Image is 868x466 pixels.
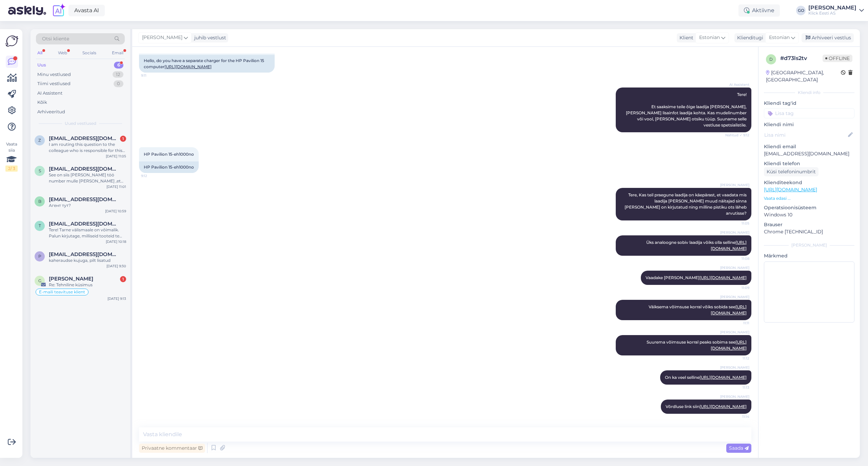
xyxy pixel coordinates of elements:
p: Kliendi email [764,143,854,150]
div: Tiimi vestlused [37,80,71,87]
div: Minu vestlused [37,71,71,78]
span: 11:08 [724,256,749,261]
p: Vaata edasi ... [764,195,854,201]
p: [EMAIL_ADDRESS][DOMAIN_NAME] [764,150,854,157]
span: Uued vestlused [65,120,96,127]
div: Arhiveeritud [37,109,65,115]
p: Märkmed [764,252,854,259]
span: Võrdluse link siin [666,404,747,409]
div: I am routing this question to the colleague who is responsible for this topic. The reply might ta... [49,141,126,154]
p: Operatsioonisüsteem [764,204,854,211]
span: HP Pavilion 15-eh1000no [144,152,194,157]
p: Kliendi tag'id [764,100,854,107]
span: p [38,254,41,259]
span: G [38,278,41,283]
div: [DATE] 9:30 [106,264,126,269]
span: Sarevarmin113@gmail.com [49,166,119,172]
p: Windows 10 [764,211,854,218]
div: Kõik [37,99,47,106]
p: Klienditeekond [764,179,854,186]
div: [GEOGRAPHIC_DATA], [GEOGRAPHIC_DATA] [766,69,841,83]
div: 2 / 3 [5,166,18,172]
div: [PERSON_NAME] [764,242,854,248]
span: Z [38,138,41,143]
span: Offline [823,55,852,62]
span: t [39,223,41,228]
div: juhib vestlust [192,34,226,41]
span: On ka veel selline [665,375,747,380]
div: [DATE] 11:01 [106,184,126,189]
div: Klick Eesti AS [808,11,856,16]
div: Aktiivne [738,4,780,17]
a: [URL][DOMAIN_NAME] [164,64,212,69]
div: 12 [113,71,123,78]
div: Web [57,48,68,57]
div: [DATE] 10:18 [106,239,126,244]
span: Saada [729,445,749,451]
div: Klienditugi [734,34,763,41]
a: Avasta AI [68,5,105,16]
div: Klient [677,34,693,41]
p: Kliendi telefon [764,160,854,167]
span: [PERSON_NAME] [720,394,749,399]
span: Gunnar Obolenski [49,276,93,282]
div: Socials [81,48,98,57]
span: 11:09 [724,285,749,290]
span: [PERSON_NAME] [720,365,749,370]
span: 11:13 [724,385,749,390]
div: Email [111,48,125,57]
a: [URL][DOMAIN_NAME] [699,375,747,380]
a: [PERSON_NAME]Klick Eesti AS [808,5,864,16]
p: Brauser [764,221,854,228]
a: [URL][DOMAIN_NAME] [764,187,817,193]
div: Arhiveeri vestlus [802,33,854,42]
div: AI Assistent [37,90,62,97]
span: E-maili teavituse klient [39,290,85,294]
div: # d73ls2tv [780,54,823,62]
img: explore-ai [52,3,66,18]
div: kaheraudse kujuga, pilt lisatud [49,257,126,264]
div: Tere! Tarne välismaale on võimalik. Palun kirjutage, milliseid tooteid te soovite ning mis aadres... [49,227,126,239]
div: 0 [114,80,123,87]
p: Kliendi nimi [764,121,854,128]
a: [URL][DOMAIN_NAME] [699,404,747,409]
span: Vaadake [PERSON_NAME] [646,275,747,280]
span: b [38,199,41,204]
span: Estonian [699,34,720,41]
div: 1 [120,136,126,142]
p: Chrome [TECHNICAL_ID] [764,228,854,235]
div: Hello, do you have a separate charger for the HP Pavilion 15 computer [139,55,275,73]
span: [PERSON_NAME] [720,182,749,188]
div: [DATE] 11:05 [106,154,126,159]
span: 9:12 [141,173,166,178]
span: [PERSON_NAME] [720,230,749,235]
div: Küsi telefoninumbrit [764,167,818,176]
div: [DATE] 10:59 [105,209,126,214]
span: Väiksema võimsuse korral võiks sobida see [649,304,747,315]
span: 11:14 [724,414,749,419]
span: 11:05 [724,221,749,226]
input: Lisa nimi [764,131,847,139]
span: d [769,57,773,62]
span: [PERSON_NAME] [720,265,749,270]
div: Kliendi info [764,90,854,96]
span: S [39,168,41,173]
div: HP Pavilion 15-eh1000no [139,161,199,173]
div: Vaata siia [5,141,18,172]
span: [PERSON_NAME] [142,34,182,41]
span: tar-mo@hotmail.com [49,221,119,227]
span: [PERSON_NAME] [720,330,749,335]
span: [PERSON_NAME] [720,294,749,299]
span: black-cost93@bk.ru [49,196,119,202]
span: Otsi kliente [42,35,69,42]
div: Privaatne kommentaar [139,444,205,453]
span: 9:11 [141,73,166,78]
span: AI Assistent [724,82,749,87]
span: Üks analoogne sobiv laadija võiks olla selline [646,240,747,251]
div: Re: Tehniline küsimus [49,282,126,288]
div: See on siis [PERSON_NAME] töö number mulle [PERSON_NAME] ,et toode on remondist tagasi [PERSON_NA... [49,172,126,184]
span: Zarinsandra@gmail.com [49,135,119,141]
div: Uus [37,62,46,69]
div: 6 [114,62,123,69]
div: All [36,48,44,57]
